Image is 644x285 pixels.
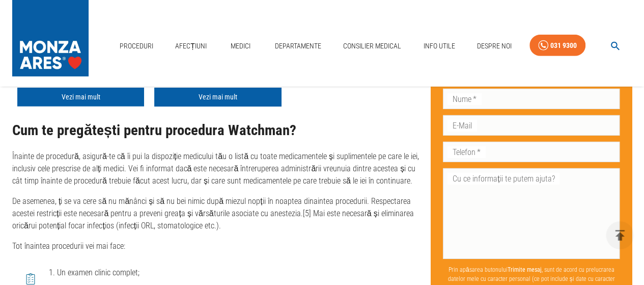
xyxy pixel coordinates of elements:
[17,88,144,107] a: Vezi mai mult
[419,36,459,57] a: Info Utile
[271,36,325,57] a: Departamente
[225,36,257,57] a: Medici
[154,88,281,107] a: Vezi mai mult
[49,267,414,279] span: 1. Un examen clinic complet;
[116,36,157,57] a: Proceduri
[473,36,516,57] a: Despre Noi
[171,36,211,57] a: Afecțiuni
[606,221,634,249] button: delete
[12,150,423,187] p: Înainte de procedură, asigură-te că îi pui la dispoziție medicului tău o listă cu toate medicamen...
[339,36,405,57] a: Consilier Medical
[529,35,585,57] a: 031 9300
[507,266,541,273] b: Trimite mesaj
[12,195,423,232] p: De asemenea, ți se va cere să nu mănânci și să nu bei nimic după miezul nopții în noaptea dinaint...
[12,240,423,252] p: Tot înaintea procedurii vei mai face:
[12,122,423,139] h2: Cum te pregătești pentru procedura Watchman?
[550,39,577,52] div: 031 9300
